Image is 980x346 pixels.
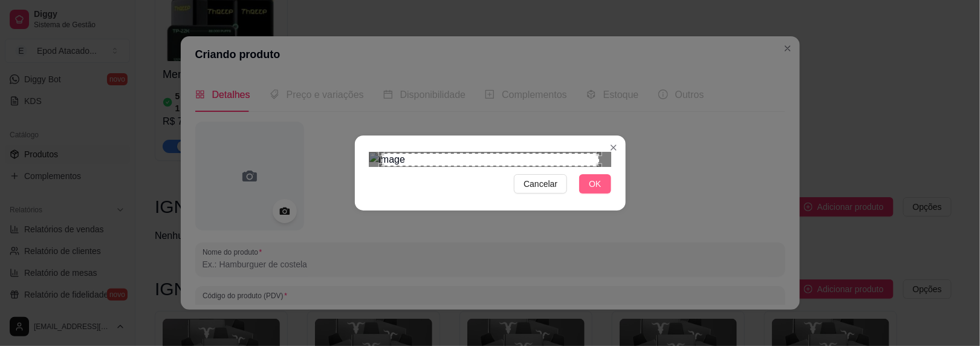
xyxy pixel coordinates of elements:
div: Use the arrow keys to move the crop selection area [381,153,599,166]
span: OK [589,177,601,191]
img: image [369,152,611,167]
button: Cancelar [514,174,567,194]
button: Close [604,138,623,157]
span: Cancelar [524,177,557,191]
button: OK [579,174,611,194]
